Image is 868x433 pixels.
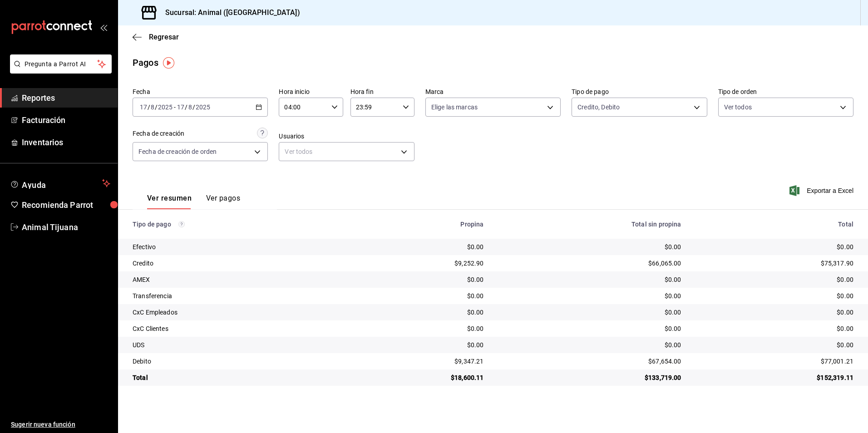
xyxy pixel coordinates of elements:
[572,89,707,95] label: Tipo de pago
[177,103,185,111] input: --
[498,259,681,268] div: $66,065.00
[352,324,483,333] div: $0.00
[498,291,681,300] div: $0.00
[22,136,110,148] span: Inventarios
[206,194,240,209] button: Ver pagos
[352,259,483,268] div: $9,252.90
[718,89,853,95] label: Tipo de orden
[133,275,338,284] div: AMEX
[133,89,268,95] label: Fecha
[22,92,110,104] span: Reportes
[431,103,478,112] span: Elige las marcas
[133,33,179,41] button: Regresar
[350,89,414,95] label: Hora fin
[147,194,240,209] div: navigation tabs
[133,308,338,317] div: CxC Empleados
[138,147,217,156] span: Fecha de creación de orden
[133,357,338,366] div: Debito
[22,178,99,189] span: Ayuda
[22,221,110,233] span: Animal Tijuana
[352,357,483,366] div: $9,347.21
[133,324,338,333] div: CxC Clientes
[178,221,185,227] svg: Los pagos realizados con Pay y otras terminales son montos brutos.
[139,103,148,111] input: --
[498,340,681,349] div: $0.00
[696,308,853,317] div: $0.00
[149,33,179,41] span: Regresar
[352,340,483,349] div: $0.00
[279,142,414,161] div: Ver todos
[352,373,483,382] div: $18,600.11
[10,54,112,74] button: Pregunta a Parrot AI
[696,291,853,300] div: $0.00
[352,275,483,284] div: $0.00
[352,308,483,317] div: $0.00
[279,89,343,95] label: Hora inicio
[498,221,681,228] div: Total sin propina
[22,199,110,211] span: Recomienda Parrot
[724,103,752,112] span: Ver todos
[133,259,338,268] div: Credito
[158,103,173,111] input: ----
[133,221,338,228] div: Tipo de pago
[498,308,681,317] div: $0.00
[498,324,681,333] div: $0.00
[147,194,192,209] button: Ver resumen
[696,324,853,333] div: $0.00
[192,103,195,111] span: /
[279,133,414,139] label: Usuarios
[133,373,338,382] div: Total
[696,357,853,366] div: $77,001.21
[6,66,112,75] a: Pregunta a Parrot AI
[133,340,338,349] div: UDS
[148,103,150,111] span: /
[696,340,853,349] div: $0.00
[133,56,158,69] div: Pagos
[133,129,184,138] div: Fecha de creación
[791,185,853,196] button: Exportar a Excel
[696,275,853,284] div: $0.00
[498,373,681,382] div: $133,719.00
[425,89,561,95] label: Marca
[577,103,620,112] span: Credito, Debito
[696,242,853,251] div: $0.00
[352,242,483,251] div: $0.00
[133,291,338,300] div: Transferencia
[696,373,853,382] div: $152,319.11
[498,242,681,251] div: $0.00
[25,59,98,69] span: Pregunta a Parrot AI
[133,242,338,251] div: Efectivo
[185,103,187,111] span: /
[195,103,211,111] input: ----
[22,114,110,126] span: Facturación
[352,221,483,228] div: Propina
[352,291,483,300] div: $0.00
[696,259,853,268] div: $75,317.90
[188,103,192,111] input: --
[158,7,300,18] h3: Sucursal: Animal ([GEOGRAPHIC_DATA])
[163,57,174,69] img: Tooltip marker
[155,103,158,111] span: /
[498,357,681,366] div: $67,654.00
[150,103,155,111] input: --
[696,221,853,228] div: Total
[174,103,176,111] span: -
[100,24,107,31] button: open_drawer_menu
[498,275,681,284] div: $0.00
[11,420,110,429] span: Sugerir nueva función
